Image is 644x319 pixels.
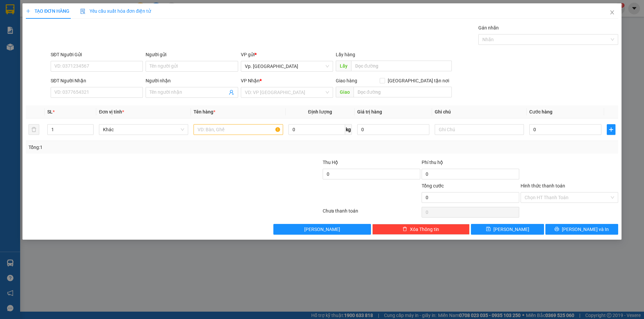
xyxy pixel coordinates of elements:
[29,124,39,135] button: delete
[345,124,352,135] span: kg
[51,77,143,84] div: SĐT Người Nhận
[357,109,382,114] span: Giá trị hàng
[241,51,333,58] div: VP gửi
[603,3,622,22] button: Close
[422,183,444,188] span: Tổng cước
[435,124,524,135] input: Ghi Chú
[493,226,529,233] span: [PERSON_NAME]
[336,52,355,57] span: Lấy hàng
[486,227,491,232] span: save
[146,51,238,58] div: Người gửi
[99,109,124,114] span: Đơn vị tính
[273,224,371,235] button: [PERSON_NAME]
[562,226,609,233] span: [PERSON_NAME] và In
[86,125,93,130] span: Increase Value
[241,78,260,83] span: VP Nhận
[354,87,452,97] input: Dọc đường
[478,25,499,30] label: Gán nhãn
[607,127,615,132] span: plus
[336,78,357,83] span: Giao hàng
[308,109,332,114] span: Định lượng
[194,109,215,114] span: Tên hàng
[336,87,354,97] span: Giao
[229,90,234,95] span: user-add
[80,9,86,14] img: icon
[351,61,452,71] input: Dọc đường
[86,130,93,135] span: Decrease Value
[245,61,329,71] span: Vp. Phan Rang
[88,126,92,130] span: up
[521,183,565,188] label: Hình thức thanh toán
[103,125,184,135] span: Khác
[29,144,249,151] div: Tổng: 1
[336,61,351,71] span: Lấy
[26,8,69,14] span: TẠO ĐƠN HÀNG
[357,124,429,135] input: 0
[26,9,31,13] span: plus
[51,51,143,58] div: SĐT Người Gửi
[545,224,618,235] button: printer[PERSON_NAME] và In
[304,226,340,233] span: [PERSON_NAME]
[47,109,53,114] span: SL
[402,227,407,232] span: delete
[194,124,283,135] input: VD: Bàn, Ghế
[422,159,519,169] div: Phí thu hộ
[432,105,527,118] th: Ghi chú
[529,109,552,114] span: Cước hàng
[80,8,151,14] span: Yêu cầu xuất hóa đơn điện tử
[410,226,439,233] span: Xóa Thông tin
[322,207,421,219] div: Chưa thanh toán
[88,130,92,134] span: down
[554,227,559,232] span: printer
[323,160,338,165] span: Thu Hộ
[385,77,452,84] span: [GEOGRAPHIC_DATA] tận nơi
[146,77,238,84] div: Người nhận
[607,124,615,135] button: plus
[372,224,470,235] button: deleteXóa Thông tin
[471,224,544,235] button: save[PERSON_NAME]
[609,10,615,15] span: close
